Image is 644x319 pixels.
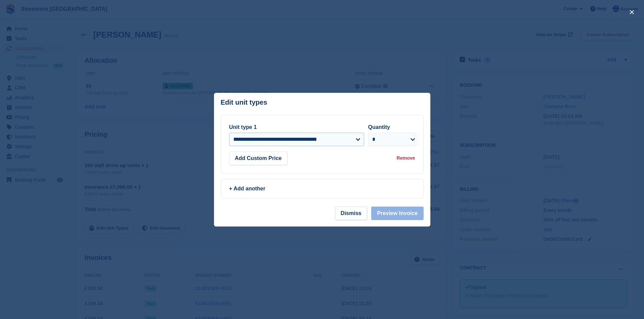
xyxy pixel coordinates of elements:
button: close [626,7,637,18]
div: + Add another [229,185,415,193]
p: Edit unit types [221,99,267,106]
button: Add Custom Price [229,152,288,165]
div: Remove [397,155,415,162]
button: Dismiss [335,207,367,220]
a: + Add another [221,179,424,198]
label: Quantity [368,124,390,130]
label: Unit type 1 [229,124,257,130]
button: Preview Invoice [371,207,423,220]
